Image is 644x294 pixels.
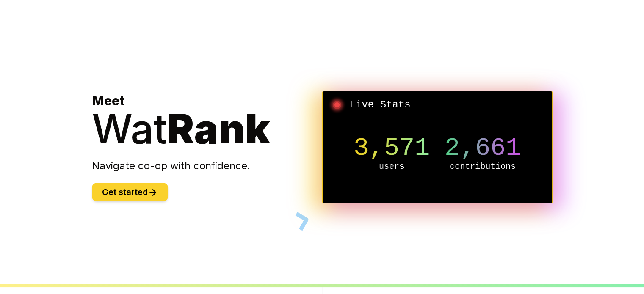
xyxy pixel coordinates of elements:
p: 3,571 [346,135,437,161]
p: 2,661 [437,135,528,161]
span: Wat [92,104,167,153]
p: Navigate co-op with confidence. [92,159,322,173]
span: Rank [167,104,270,153]
button: Get started [92,183,168,201]
a: Get started [92,188,168,197]
h1: Meet [92,93,322,149]
h2: Live Stats [329,98,545,112]
p: users [346,161,437,173]
p: contributions [437,161,528,173]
